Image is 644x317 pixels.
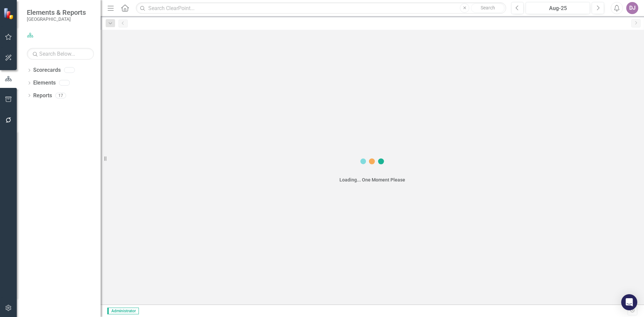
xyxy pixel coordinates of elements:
input: Search Below... [27,48,94,60]
div: 17 [55,93,66,98]
button: DJ [626,2,638,14]
div: Open Intercom Messenger [621,294,637,310]
img: ClearPoint Strategy [3,8,15,19]
small: [GEOGRAPHIC_DATA] [27,16,86,22]
span: Elements & Reports [27,8,86,16]
span: Administrator [107,308,139,314]
a: Elements [33,79,56,87]
button: Aug-25 [526,2,590,14]
button: Search [471,3,504,13]
span: Search [481,5,495,10]
div: Loading... One Moment Please [339,176,405,183]
div: Aug-25 [528,4,588,12]
a: Scorecards [33,66,61,74]
a: Reports [33,92,52,100]
input: Search ClearPoint... [136,2,506,14]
